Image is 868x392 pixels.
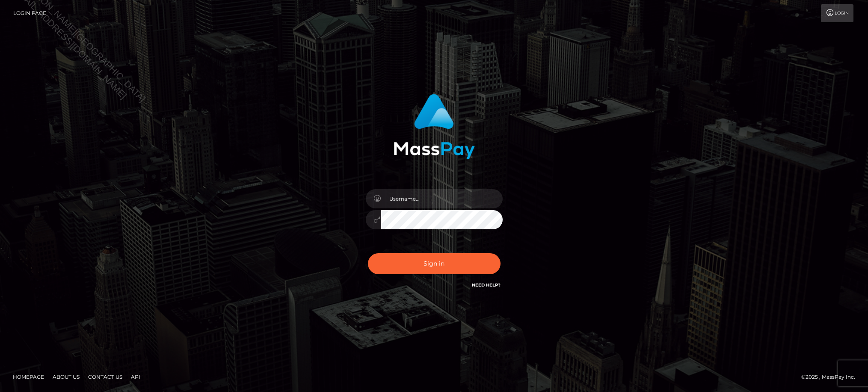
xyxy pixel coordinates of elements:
[368,253,501,274] button: Sign in
[472,282,501,288] a: Need Help?
[381,189,503,208] input: Username...
[9,370,47,383] a: Homepage
[801,372,862,382] div: © 2025 , MassPay Inc.
[13,4,46,22] a: Login Page
[127,370,144,383] a: API
[394,94,475,159] img: MassPay Login
[85,370,126,383] a: Contact Us
[49,370,83,383] a: About Us
[821,4,853,22] a: Login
